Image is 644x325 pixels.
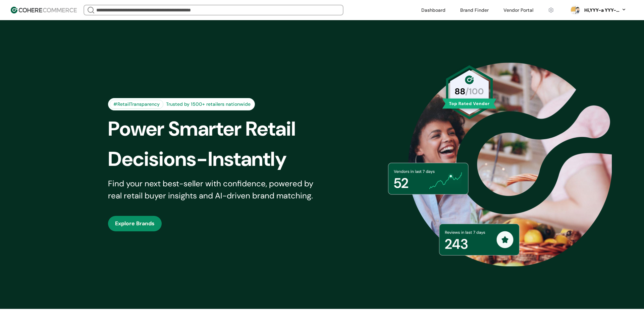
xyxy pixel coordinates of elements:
[570,5,580,15] svg: 0 percent
[108,144,333,174] div: Decisions-Instantly
[163,101,253,108] div: Trusted by 1500+ retailers nationwide
[583,7,620,14] div: Hi, YYY-a YYY-aa
[108,178,322,202] div: Find your next best-seller with confidence, powered by real retail buyer insights and AI-driven b...
[583,7,627,14] button: Hi,YYY-a YYY-aa
[108,216,162,231] button: Explore Brands
[110,100,163,109] div: #RetailTransparency
[11,7,77,13] img: Cohere Logo
[108,114,333,144] div: Power Smarter Retail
